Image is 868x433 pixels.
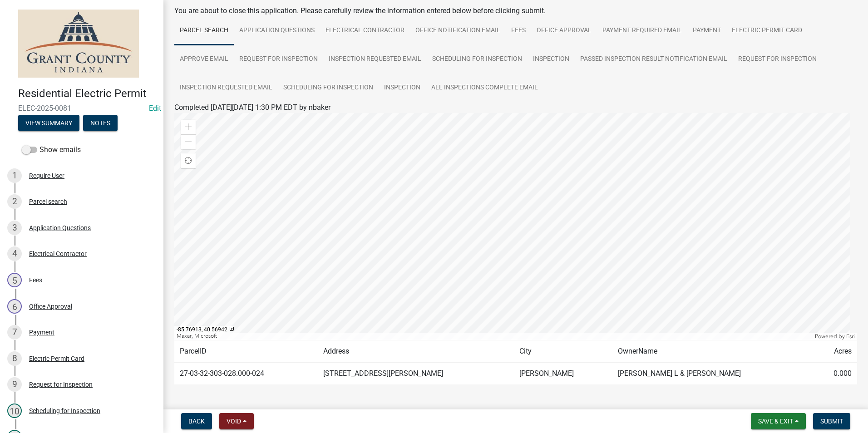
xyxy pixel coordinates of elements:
[7,377,22,392] div: 9
[410,16,506,45] a: Office Notification Email
[29,329,54,335] div: Payment
[278,74,379,103] a: Scheduling for Inspection
[7,221,22,235] div: 3
[320,16,410,45] a: Electrical Contractor
[174,45,234,74] a: Approve Email
[7,273,22,287] div: 5
[174,333,813,340] div: Maxar, Microsoft
[234,45,323,74] a: Request for Inspection
[813,333,857,340] div: Powered by
[814,363,857,385] td: 0.000
[29,198,67,205] div: Parcel search
[219,413,254,429] button: Void
[174,5,857,403] div: You are about to close this application. Please carefully review the information entered below be...
[7,403,22,418] div: 10
[174,16,234,45] a: Parcel search
[149,104,161,113] a: Edit
[575,45,733,74] a: Passed Inspection Result Notification Email
[318,363,514,385] td: [STREET_ADDRESS][PERSON_NAME]
[181,134,196,149] div: Zoom out
[612,340,814,363] td: OwnerName
[18,104,145,113] span: ELEC-2025-0081
[814,340,857,363] td: Acres
[7,194,22,209] div: 2
[83,115,118,131] button: Notes
[22,144,81,155] label: Show emails
[846,333,855,340] a: Esri
[514,340,612,363] td: City
[612,363,814,385] td: [PERSON_NAME] L & [PERSON_NAME]
[7,246,22,261] div: 4
[18,115,79,131] button: View Summary
[234,16,320,45] a: Application Questions
[7,168,22,183] div: 1
[597,16,687,45] a: Payment Required Email
[29,408,100,414] div: Scheduling for Inspection
[427,45,528,74] a: Scheduling for Inspection
[29,225,91,231] div: Application Questions
[733,45,822,74] a: Request for Inspection
[813,413,850,429] button: Submit
[29,303,72,310] div: Office Approval
[18,120,79,127] wm-modal-confirm: Summary
[181,413,212,429] button: Back
[379,74,426,103] a: Inspection
[18,10,139,78] img: Grant County, Indiana
[531,16,597,45] a: Office Approval
[528,45,575,74] a: Inspection
[318,340,514,363] td: Address
[174,363,318,385] td: 27-03-32-303-028.000-024
[820,418,843,425] span: Submit
[758,418,793,425] span: Save & Exit
[29,277,42,283] div: Fees
[181,120,196,134] div: Zoom in
[174,103,330,112] span: Completed [DATE][DATE] 1:30 PM EDT by nbaker
[174,74,278,103] a: Inspection Requested Email
[29,355,84,362] div: Electric Permit Card
[687,16,726,45] a: Payment
[227,418,241,425] span: Void
[751,413,806,429] button: Save & Exit
[7,351,22,366] div: 8
[83,120,118,127] wm-modal-confirm: Notes
[514,363,612,385] td: [PERSON_NAME]
[7,325,22,340] div: 7
[29,251,87,257] div: Electrical Contractor
[18,87,156,100] h4: Residential Electric Permit
[174,340,318,363] td: ParcelID
[29,172,64,179] div: Require User
[726,16,808,45] a: Electric Permit Card
[7,299,22,314] div: 6
[181,153,196,168] div: Find my location
[323,45,427,74] a: Inspection Requested Email
[506,16,531,45] a: Fees
[426,74,543,103] a: All Inspections Complete Email
[29,381,93,388] div: Request for Inspection
[149,104,161,113] wm-modal-confirm: Edit Application Number
[188,418,205,425] span: Back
